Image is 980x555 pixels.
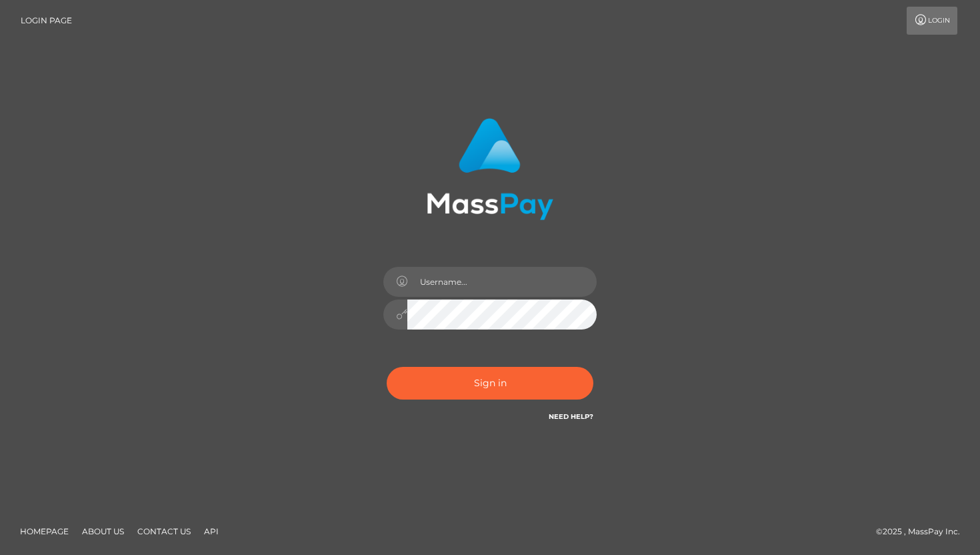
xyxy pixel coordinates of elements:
a: About Us [77,521,129,542]
button: Sign in [387,367,593,400]
a: API [199,521,224,542]
a: Login [907,7,957,35]
a: Need Help? [549,412,593,421]
a: Homepage [15,521,74,542]
div: © 2025 , MassPay Inc. [876,524,970,539]
a: Login Page [21,7,72,35]
img: MassPay Login [427,118,553,220]
input: Username... [407,267,597,297]
a: Contact Us [132,521,196,542]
